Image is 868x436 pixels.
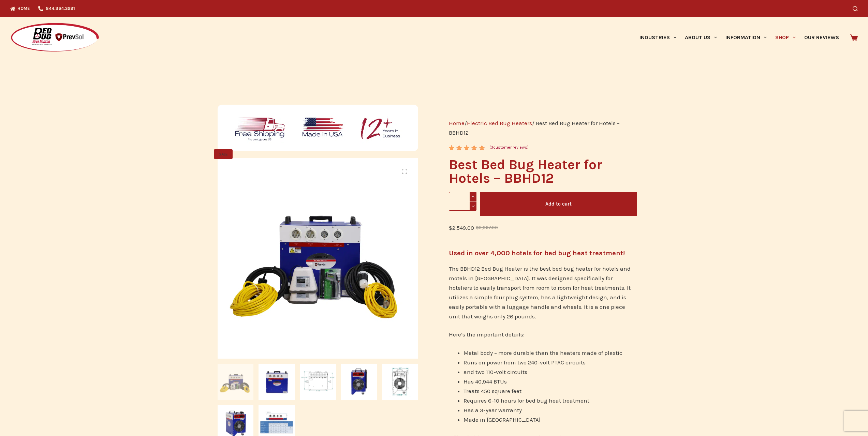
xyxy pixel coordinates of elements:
[489,144,529,151] a: (3customer reviews)
[449,264,637,321] p: The BBHD12 Bed Bug Heater is the best bed bug heater for hotels and motels in [GEOGRAPHIC_DATA]. ...
[464,405,637,415] li: Has a 3-year warranty
[476,225,498,230] bdi: 3,067.00
[635,17,843,58] nav: Primary
[476,225,479,230] span: $
[259,364,295,400] img: Front view of the BBHD12 Bed Bug Heater
[464,348,637,358] li: Metal body – more durable than the heaters made of plastic
[449,145,485,150] div: Rated 5.00 out of 5
[464,396,637,405] li: Requires 6-10 hours for bed bug heat treatment
[635,17,680,58] a: Industries
[449,118,637,137] nav: Breadcrumb
[449,158,637,185] h1: Best Bed Bug Heater for Hotels – BBHD12
[214,149,233,159] span: SALE
[449,145,485,187] span: Rated out of 5 based on customer ratings
[800,17,843,58] a: Our Reviews
[680,17,721,58] a: About Us
[449,192,476,211] input: Product quantity
[464,367,637,377] li: and two 110-volt circuits
[449,249,625,257] strong: Used in over 4,000 hotels for bed bug heat treatment!
[464,358,637,367] li: Runs on power from two 240-volt PTAC circuits
[464,377,637,386] li: Has 40,944 BTUs
[853,6,858,11] button: Search
[449,145,454,156] span: 3
[218,254,418,261] a: BBHD12 full package is the best bed bug heater for hotels
[218,364,254,400] img: BBHD12 full package is the best bed bug heater for hotels
[721,17,771,58] a: Information
[480,192,637,216] button: Add to cart
[341,364,377,400] img: Side view of the BBHD12 Electric Heater
[771,17,800,58] a: Shop
[382,364,418,400] img: Measurements from the side of the BBHD12 Heater
[449,120,465,126] a: Home
[449,330,637,339] p: Here’s the important details:
[398,165,411,178] a: View full-screen image gallery
[300,364,336,400] img: Measurements from the front of the BBHD12 Electric Heater
[10,22,100,53] img: Prevsol/Bed Bug Heat Doctor
[491,145,493,150] span: 3
[449,224,452,231] span: $
[464,415,637,424] li: Made in [GEOGRAPHIC_DATA]
[464,386,637,396] li: Treats 450 square feet
[449,224,474,231] bdi: 2,549.00
[218,158,418,359] img: BBHD12 full package is the best bed bug heater for hotels
[467,120,532,126] a: Electric Bed Bug Heaters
